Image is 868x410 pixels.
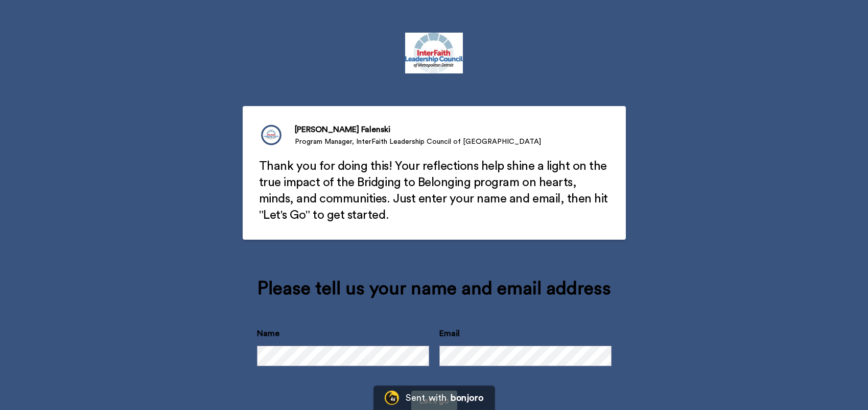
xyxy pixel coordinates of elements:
[406,393,447,402] div: Sent with
[405,33,463,73] img: https://cdn.bonjoro.com/media/3e74c316-e843-427d-9c84-513d8f82f23b/362f764f-a445-4235-8c93-22d977...
[295,123,541,136] div: [PERSON_NAME] Falenski
[373,386,495,410] a: Bonjoro LogoSent withbonjoro
[384,391,398,405] img: Bonjoro Logo
[439,327,460,340] label: Email
[259,122,285,148] img: Program Manager, InterFaith Leadership Council of Metropolitan Detroit
[295,137,541,147] div: Program Manager, InterFaith Leadership Council of [GEOGRAPHIC_DATA]
[257,327,279,340] label: Name
[257,278,612,299] div: Please tell us your name and email address
[259,160,611,221] span: Thank you for doing this! Your reflections help shine a light on the true impact of the Bridging ...
[451,393,483,402] div: bonjoro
